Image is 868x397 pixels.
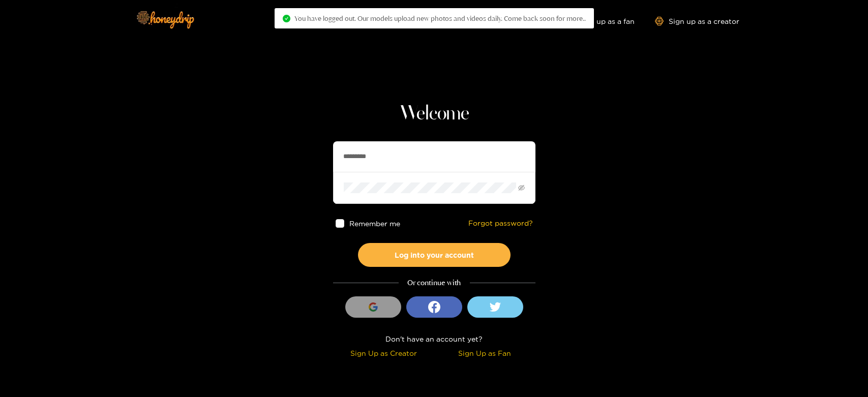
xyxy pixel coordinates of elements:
[336,347,432,359] div: Sign Up as Creator
[358,243,511,267] button: Log into your account
[349,220,400,227] span: Remember me
[468,219,533,228] a: Forgot password?
[565,17,635,25] a: Sign up as a fan
[294,14,586,22] span: You have logged out. Our models upload new photos and videos daily. Come back soon for more..
[333,333,535,345] div: Don't have an account yet?
[437,347,533,359] div: Sign Up as Fan
[655,17,739,25] a: Sign up as a creator
[333,102,535,126] h1: Welcome
[283,15,290,22] span: check-circle
[518,185,525,191] span: eye-invisible
[333,277,535,289] div: Or continue with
